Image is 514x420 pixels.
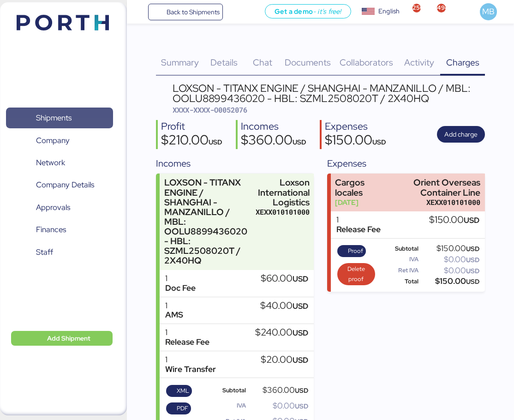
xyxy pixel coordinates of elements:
[335,198,388,207] div: [DATE]
[255,328,308,338] div: $240.00
[256,207,310,217] div: XEXX010101000
[36,246,53,259] span: Staff
[420,245,480,252] div: $150.00
[437,126,485,143] button: Add charge
[420,256,480,263] div: $0.00
[11,331,113,346] button: Add Shipment
[337,245,366,257] button: Proof
[380,278,418,285] div: Total
[161,120,222,133] div: Profit
[293,138,306,146] span: USD
[466,267,479,275] span: USD
[285,56,331,68] span: Documents
[380,256,418,263] div: IVA
[380,246,418,252] div: Subtotal
[378,6,400,16] div: English
[173,105,247,114] span: XXXX-XXXX-O0052076
[325,120,386,133] div: Expenses
[6,219,113,240] a: Finances
[173,83,485,104] div: LOXSON - TITANX ENGINE / SHANGHAI - MANZANILLO / MBL: OOLU8899436020 - HBL: SZML2508020T / 2X40HQ
[464,215,479,225] span: USD
[165,365,216,374] div: Wire Transfer
[177,386,189,396] span: XML
[6,152,113,174] a: Network
[164,178,251,265] div: LOXSON - TITANX ENGINE / SHANGHAI - MANZANILLO / MBL: OOLU8899436020 - HBL: SZML2508020T / 2X40HQ
[253,56,272,68] span: Chat
[36,201,70,214] span: Approvals
[165,283,196,293] div: Doc Fee
[209,138,222,146] span: USD
[348,246,363,256] span: Proof
[241,120,306,133] div: Incomes
[340,56,393,68] span: Collaborators
[380,267,418,274] div: Ret IVA
[165,355,216,365] div: 1
[256,178,310,207] div: Loxson International Logistics
[325,133,386,149] div: $150.00
[248,402,308,409] div: $0.00
[165,274,196,283] div: 1
[466,256,479,264] span: USD
[372,138,386,146] span: USD
[429,215,479,225] div: $150.00
[132,4,148,20] button: Menu
[327,156,485,170] div: Expenses
[36,178,94,192] span: Company Details
[241,133,306,149] div: $360.00
[444,129,478,140] span: Add charge
[167,6,220,18] span: Back to Shipments
[165,328,209,337] div: 1
[177,403,188,414] span: PDF
[420,278,480,285] div: $150.00
[47,333,90,344] span: Add Shipment
[466,277,479,286] span: USD
[336,215,381,225] div: 1
[156,156,314,170] div: Incomes
[446,56,479,68] span: Charges
[466,245,479,253] span: USD
[261,274,308,284] div: $60.00
[404,56,434,68] span: Activity
[482,6,495,18] span: MB
[260,301,308,311] div: $40.00
[36,156,65,169] span: Network
[248,387,308,394] div: $360.00
[36,223,66,236] span: Finances
[336,225,381,234] div: Release Fee
[6,108,113,129] a: Shipments
[393,198,480,207] div: XEXX010101000
[166,385,192,397] button: XML
[165,337,209,347] div: Release Fee
[420,267,480,274] div: $0.00
[293,301,308,311] span: USD
[295,402,308,410] span: USD
[341,264,372,284] span: Delete proof
[36,134,70,147] span: Company
[165,301,183,311] div: 1
[209,402,246,409] div: IVA
[337,263,375,285] button: Delete proof
[166,402,191,414] button: PDF
[293,274,308,284] span: USD
[36,111,72,125] span: Shipments
[293,355,308,365] span: USD
[161,133,222,149] div: $210.00
[393,178,480,197] div: Orient Overseas Container Line
[261,355,308,365] div: $20.00
[293,328,308,338] span: USD
[6,130,113,151] a: Company
[6,242,113,263] a: Staff
[295,386,308,395] span: USD
[6,197,113,218] a: Approvals
[209,387,246,394] div: Subtotal
[210,56,238,68] span: Details
[161,56,199,68] span: Summary
[6,174,113,196] a: Company Details
[148,4,223,20] a: Back to Shipments
[335,178,388,197] div: Cargos locales
[165,310,183,320] div: AMS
